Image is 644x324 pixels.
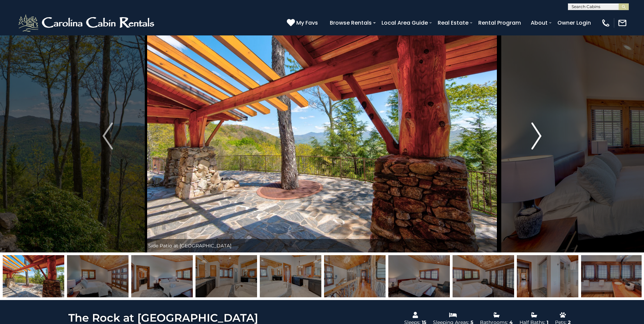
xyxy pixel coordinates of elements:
[195,255,257,297] img: 164245588
[326,17,375,29] a: Browse Rentals
[67,255,129,297] img: 164245585
[475,17,524,29] a: Rental Program
[287,19,320,27] a: My Favs
[434,17,472,29] a: Real Estate
[453,255,514,297] img: 164245591
[531,123,541,150] img: arrow
[131,255,193,297] img: 164245586
[17,13,157,33] img: White-1-2.png
[378,17,431,29] a: Local Area Guide
[260,255,321,297] img: 164245589
[527,17,551,29] a: About
[554,17,594,29] a: Owner Login
[70,20,145,252] button: Previous
[618,18,627,28] img: mail-regular-white.png
[601,18,611,28] img: phone-regular-white.png
[499,20,574,252] button: Next
[388,255,450,297] img: 164245592
[517,255,578,297] img: 164245594
[102,123,113,150] img: arrow
[324,255,386,297] img: 164245590
[296,19,318,27] span: My Favs
[581,255,643,297] img: 164245593
[3,255,64,297] img: 164245615
[145,239,499,252] div: Side Patio at [GEOGRAPHIC_DATA]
